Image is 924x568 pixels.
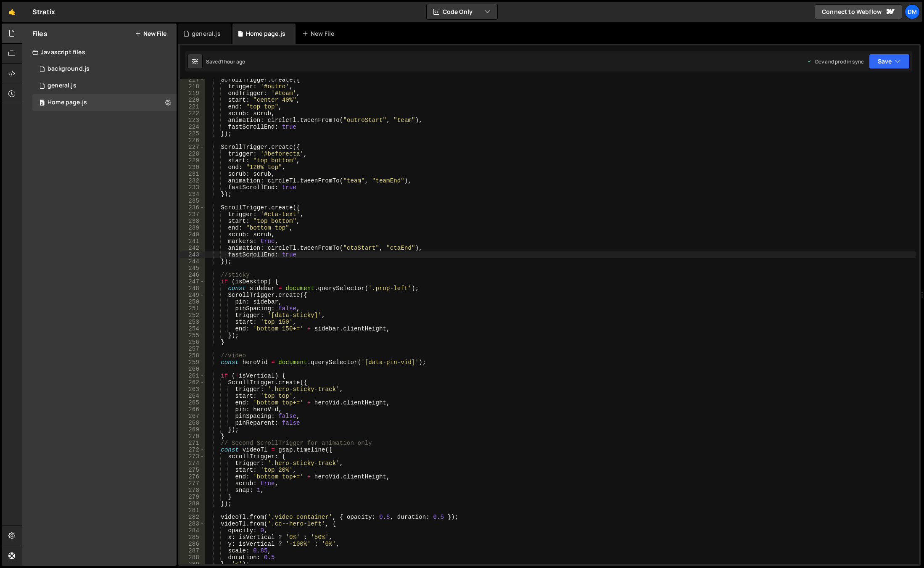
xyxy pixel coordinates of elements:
div: 264 [180,393,205,399]
div: 280 [180,500,205,507]
div: 256 [180,339,205,346]
div: 265 [180,399,205,406]
div: general.js [192,29,221,38]
div: 287 [180,547,205,554]
div: 270 [180,433,205,440]
div: 277 [180,480,205,487]
div: 275 [180,467,205,473]
div: Dev and prod in sync [807,58,864,65]
div: 236 [180,204,205,211]
a: Connect to Webflow [815,4,902,19]
div: 282 [180,514,205,520]
div: 16575/45802.js [32,77,177,94]
div: 253 [180,319,205,325]
div: 273 [180,453,205,460]
div: 267 [180,413,205,420]
div: 223 [180,117,205,124]
div: 234 [180,191,205,198]
div: 271 [180,440,205,446]
div: 224 [180,124,205,130]
div: 220 [180,97,205,103]
div: 268 [180,420,205,426]
div: 225 [180,130,205,137]
div: 235 [180,198,205,204]
div: 259 [180,359,205,366]
div: 221 [180,103,205,110]
div: 233 [180,184,205,191]
div: 247 [180,278,205,285]
div: 16575/45977.js [32,94,177,111]
div: 219 [180,90,205,97]
div: 243 [180,251,205,258]
div: 281 [180,507,205,514]
div: 249 [180,292,205,299]
div: 229 [180,157,205,164]
div: 257 [180,346,205,352]
a: Dm [905,4,920,19]
div: 289 [180,561,205,568]
div: 218 [180,83,205,90]
div: 246 [180,272,205,278]
div: 248 [180,285,205,292]
div: 239 [180,225,205,231]
div: 222 [180,110,205,117]
div: 269 [180,426,205,433]
div: 285 [180,534,205,541]
div: 260 [180,366,205,373]
div: Saved [206,58,245,65]
div: 237 [180,211,205,218]
div: 232 [180,177,205,184]
div: 263 [180,386,205,393]
div: 255 [180,332,205,339]
div: 284 [180,527,205,534]
div: 283 [180,520,205,527]
div: 242 [180,245,205,251]
div: background.js [48,65,90,73]
div: 226 [180,137,205,144]
div: 245 [180,265,205,272]
div: 1 hour ago [221,58,246,65]
div: 230 [180,164,205,171]
div: 252 [180,312,205,319]
div: 250 [180,299,205,305]
button: New File [135,30,166,37]
div: Home page.js [246,29,285,38]
div: 240 [180,231,205,238]
div: 286 [180,541,205,547]
div: 16575/45066.js [32,61,177,77]
div: 276 [180,473,205,480]
div: Home page.js [48,99,87,106]
div: 228 [180,151,205,157]
div: Javascript files [22,44,177,61]
div: 238 [180,218,205,225]
div: general.js [48,82,77,90]
div: 266 [180,406,205,413]
span: 0 [40,100,45,107]
div: 288 [180,554,205,561]
div: 254 [180,325,205,332]
div: New File [302,29,338,38]
div: 241 [180,238,205,245]
div: 278 [180,487,205,494]
div: 251 [180,305,205,312]
div: 244 [180,258,205,265]
div: 279 [180,494,205,500]
div: 231 [180,171,205,177]
div: 262 [180,379,205,386]
div: 261 [180,373,205,379]
div: 227 [180,144,205,151]
div: 272 [180,446,205,453]
button: Save [869,54,910,69]
div: 217 [180,77,205,83]
div: Stratix [32,7,55,17]
div: 258 [180,352,205,359]
h2: Files [32,29,48,38]
div: 274 [180,460,205,467]
a: 🤙 [2,2,22,22]
button: Code Only [427,4,497,19]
